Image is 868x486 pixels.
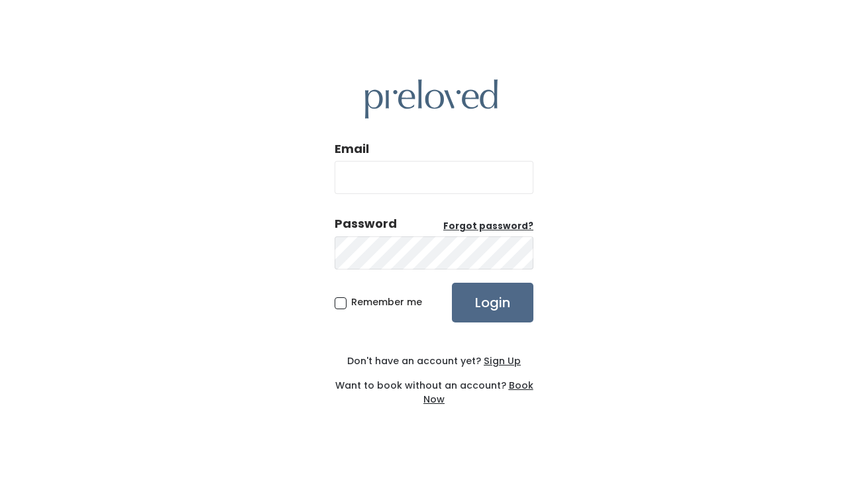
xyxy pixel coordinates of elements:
u: Forgot password? [443,220,533,232]
a: Sign Up [481,354,521,367]
img: preloved logo [365,79,498,119]
label: Email [335,140,369,158]
input: Login [452,283,533,322]
span: Remember me [351,295,422,309]
div: Want to book without an account? [335,368,533,407]
u: Sign Up [484,354,521,367]
a: Forgot password? [443,220,533,233]
div: Password [335,215,397,232]
div: Don't have an account yet? [335,354,533,368]
a: Book Now [423,379,533,406]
